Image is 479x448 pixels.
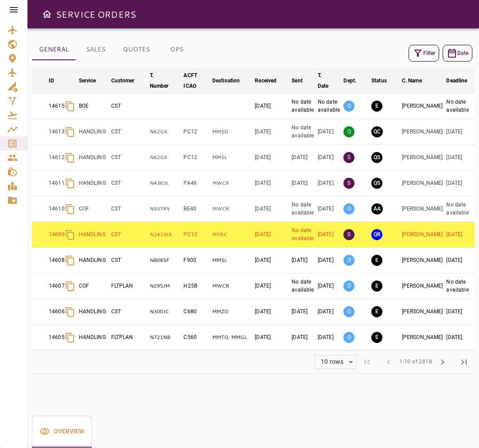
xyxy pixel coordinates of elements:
[109,196,148,222] td: CST
[182,119,210,145] td: PC12
[378,351,399,373] span: Previous Page
[371,126,383,137] button: QUOTE CREATED
[150,282,180,290] p: N295JM
[111,75,135,86] div: Customer
[32,39,76,60] button: GENERAL
[32,39,197,60] div: basic tabs example
[111,75,146,86] span: Customer
[371,255,382,266] button: EXECUTION
[290,222,316,248] td: No date available
[49,179,65,187] p: 14611
[316,119,342,145] td: [DATE]
[150,205,180,213] p: N937RV
[400,196,445,222] td: [PERSON_NAME]
[400,145,445,171] td: [PERSON_NAME]
[212,231,251,238] p: MYBC
[253,119,290,145] td: [DATE]
[212,282,251,290] p: MWCR
[109,119,148,145] td: CST
[109,145,148,171] td: CST
[182,273,210,299] td: H25B
[290,93,316,119] td: No date available
[182,196,210,222] td: BE40
[32,416,92,448] button: Overview
[343,229,354,240] p: S
[371,280,382,292] button: EXECUTION
[290,299,316,325] td: [DATE]
[371,332,382,343] button: EXECUTION
[400,325,445,351] td: [PERSON_NAME]
[150,179,180,187] p: N4363L
[79,75,108,86] span: Service
[116,39,157,60] button: QUOTES
[371,75,398,86] span: Status
[316,171,342,196] td: [DATE]
[343,255,354,266] p: O
[253,248,290,273] td: [DATE]
[400,93,445,119] td: [PERSON_NAME]
[76,39,116,60] button: SALES
[343,203,354,214] p: O
[316,145,342,171] td: [DATE]
[290,196,316,222] td: No date available
[150,70,180,91] span: T. Number
[343,126,354,137] p: Q
[77,93,109,119] td: BOE
[253,171,290,196] td: [DATE]
[49,231,65,238] p: 14609
[212,75,251,86] span: Destination
[150,308,180,316] p: N300JC
[253,196,290,222] td: [DATE]
[150,334,180,341] p: N721NB
[77,299,109,325] td: HANDLING
[290,248,316,273] td: [DATE]
[316,248,342,273] td: [DATE]
[343,75,356,86] div: Dept.
[316,196,342,222] td: [DATE]
[402,75,422,86] div: C. Name
[290,145,316,171] td: [DATE]
[371,75,387,86] div: Status
[432,351,453,373] span: Next Page
[212,257,251,264] p: MMSL
[292,75,303,86] div: Sent
[212,334,251,341] p: MMTO, MMGL
[77,171,109,196] td: HANDLING
[357,351,378,373] span: First Page
[253,222,290,248] td: [DATE]
[371,101,382,112] button: EXECUTION
[182,145,210,171] td: PC12
[253,273,290,299] td: [DATE]
[56,7,136,21] h6: SERVICE ORDERS
[49,75,54,86] div: ID
[49,282,65,290] p: 14607
[290,273,316,299] td: No date available
[316,222,342,248] td: [DATE]
[77,273,109,299] td: COF
[453,351,475,373] span: Last Page
[182,171,210,196] td: PA46
[150,128,180,136] p: N62GX
[319,358,346,366] div: 10 rows
[182,248,210,273] td: F900
[38,5,56,23] button: Open drawer
[343,306,354,317] p: O
[109,299,148,325] td: CST
[49,154,65,161] p: 14612
[212,128,251,136] p: MMSD
[402,75,433,86] span: C. Name
[343,152,354,163] p: S
[109,273,148,299] td: FLTPLAN
[443,45,472,62] button: Date
[400,248,445,273] td: [PERSON_NAME]
[446,75,467,86] div: Deadline
[290,119,316,145] td: No date available
[77,222,109,248] td: HANDLING
[255,75,276,86] div: Received
[371,229,382,240] button: QUOTE REQUESTED
[32,416,92,448] div: basic tabs example
[150,231,180,238] p: N341WA
[253,299,290,325] td: [DATE]
[212,75,240,86] div: Destination
[150,154,180,161] p: N62GX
